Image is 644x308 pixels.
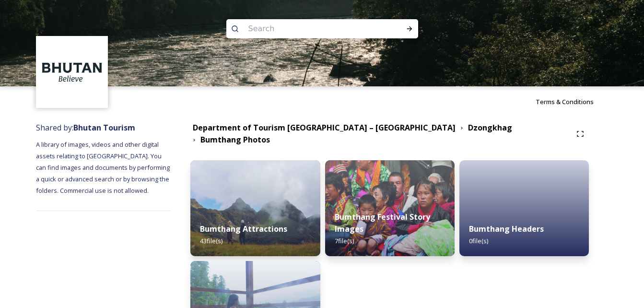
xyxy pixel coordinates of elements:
strong: Bhutan Tourism [73,122,135,133]
span: 43 file(s) [200,237,222,245]
strong: Bumthang Photos [200,134,270,145]
span: 0 file(s) [469,237,488,245]
a: Terms & Conditions [536,96,608,107]
strong: Bumthang Attractions [200,224,287,234]
img: BT_Logo_BB_Lockup_CMYK_High%2520Res.jpg [37,37,107,107]
strong: Department of Tourism [GEOGRAPHIC_DATA] – [GEOGRAPHIC_DATA] [193,122,456,133]
strong: Bumthang Headers [469,224,544,234]
strong: Dzongkhag [468,122,512,133]
span: A library of images, videos and other digital assets relating to [GEOGRAPHIC_DATA]. You can find ... [36,140,171,195]
span: Shared by: [36,122,135,133]
span: 7 file(s) [335,237,354,245]
strong: Bumthang Festival Story Images [335,212,430,234]
img: festival%2520story%2520iage-2.jpg [325,160,455,256]
span: Terms & Conditions [536,97,594,106]
img: Bumthang%2520trekking%2520header.jpg [190,160,320,256]
input: Search [244,18,375,39]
